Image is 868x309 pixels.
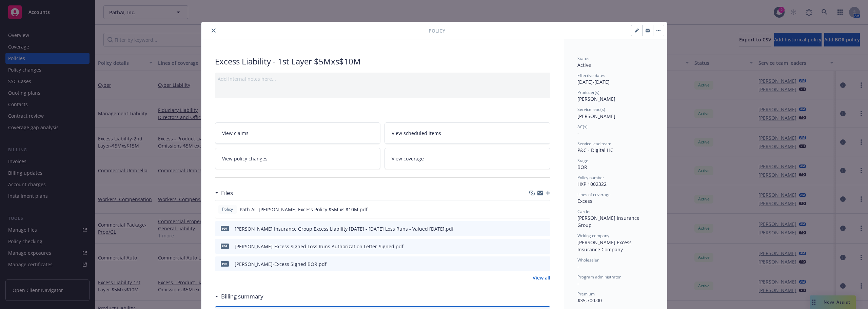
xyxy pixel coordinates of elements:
[384,148,550,169] a: View coverage
[577,130,579,136] span: -
[577,257,599,263] span: Wholesaler
[221,261,229,266] span: pdf
[221,226,229,231] span: pdf
[429,27,445,34] span: Policy
[577,175,604,180] span: Policy number
[240,206,368,213] span: Path AI- [PERSON_NAME] Excess Policy $5M xs $10M.pdf
[531,225,536,232] button: download file
[541,206,547,213] button: preview file
[577,73,653,85] div: [DATE] - [DATE]
[577,291,595,297] span: Premium
[577,197,653,205] div: Excess
[577,141,611,147] span: Service lead team
[531,243,536,250] button: download file
[392,130,441,137] span: View scheduled items
[384,122,550,144] a: View scheduled items
[215,56,550,67] div: Excess Liability - 1st Layer $5Mxs$10M
[541,260,548,268] button: preview file
[577,56,589,61] span: Status
[577,274,621,280] span: Program administrator
[577,96,615,102] span: [PERSON_NAME]
[222,155,268,162] span: View policy changes
[577,280,579,287] span: -
[392,155,424,162] span: View coverage
[235,243,403,250] div: [PERSON_NAME]-Excess Signed Loss Runs Authorization Letter-Signed.pdf
[577,215,641,228] span: [PERSON_NAME] Insurance Group
[577,62,591,68] span: Active
[235,225,454,232] div: [PERSON_NAME] Insurance Group Excess Liability [DATE] - [DATE] Loss Runs - Valued [DATE].pdf
[533,274,550,281] a: View all
[577,164,587,170] span: BOR
[577,192,611,197] span: Lines of coverage
[577,233,609,238] span: Writing company
[577,209,591,214] span: Carrier
[541,243,548,250] button: preview file
[222,130,249,137] span: View claims
[210,26,218,35] button: close
[577,73,605,78] span: Effective dates
[577,297,602,304] span: $35,700.00
[577,124,588,130] span: AC(s)
[577,263,579,270] span: -
[235,260,327,268] div: [PERSON_NAME]-Excess Signed BOR.pdf
[221,206,234,212] span: Policy
[531,260,536,268] button: download file
[577,147,613,153] span: P&C - Digital HC
[577,113,615,119] span: [PERSON_NAME]
[577,239,633,253] span: [PERSON_NAME] Excess Insurance Company
[541,225,548,232] button: preview file
[221,189,233,197] h3: Files
[577,158,588,163] span: Stage
[530,206,536,213] button: download file
[215,189,233,197] div: Files
[577,90,599,95] span: Producer(s)
[221,292,263,301] h3: Billing summary
[577,181,607,187] span: HXP 1002322
[215,122,381,144] a: View claims
[215,148,381,169] a: View policy changes
[221,244,229,249] span: pdf
[218,75,548,82] div: Add internal notes here...
[577,107,605,112] span: Service lead(s)
[215,292,263,301] div: Billing summary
